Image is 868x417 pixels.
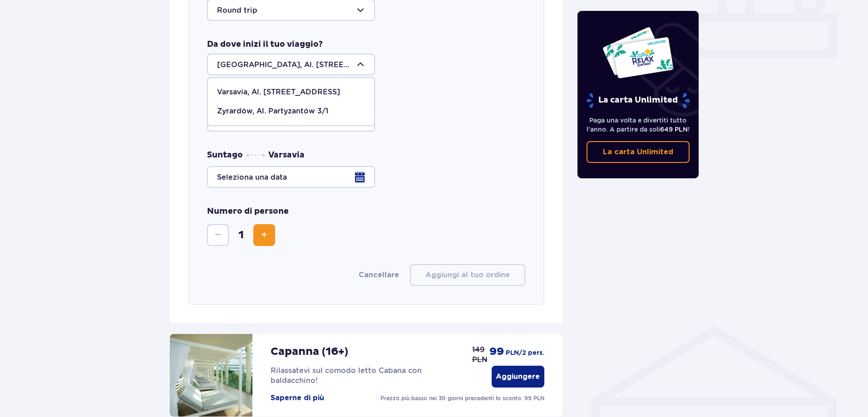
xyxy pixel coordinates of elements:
font: La carta Unlimited [603,148,673,156]
button: Aggiungere [492,366,544,388]
font: Zyrardów, Al. Partyzantów 3/1 [217,107,328,115]
font: Aggiungere [496,373,540,380]
a: La carta Unlimited [587,141,690,163]
font: Capanna (16+) [271,345,348,358]
button: Cancellare [359,270,399,280]
font: Numero di persone [207,206,289,216]
font: 99 PLN [524,395,544,402]
button: Diminuire [207,224,229,246]
font: 149 PLN [472,345,488,364]
font: Paga una volta e divertiti tutto l'anno. A partire da soli [587,117,687,133]
font: 99 [489,345,504,358]
font: 1 [238,228,244,242]
font: Cancellare [359,271,399,279]
font: ! [688,126,690,133]
font: Varsavia, Al. [STREET_ADDRESS] [217,88,340,96]
font: Aggiungi al tuo ordine [425,271,510,279]
font: Prezzo più basso nei 30 giorni precedenti lo sconto: [380,395,523,402]
button: Saperne di più [271,393,324,403]
font: Suntago [207,150,243,160]
button: Aumento [253,224,275,246]
font: Da dove inizi il tuo viaggio? [207,39,323,49]
font: La carta Unlimited [598,95,678,105]
font: /2 pers. [519,350,544,356]
font: Rilassatevi sul comodo letto Cabana con baldacchino! [271,366,422,385]
img: Due tessere d'ingresso a Suntago con la scritta "RELAX ILLIMITATO", su sfondo bianco con foglie t... [602,26,674,79]
font: Varsavia [268,150,305,160]
font: PLN [506,350,519,356]
font: Saperne di più [271,394,324,402]
img: punti [247,154,265,157]
font: 649 PLN [660,126,688,133]
img: attrazione [170,334,252,417]
button: Aggiungi al tuo ordine [410,264,525,286]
